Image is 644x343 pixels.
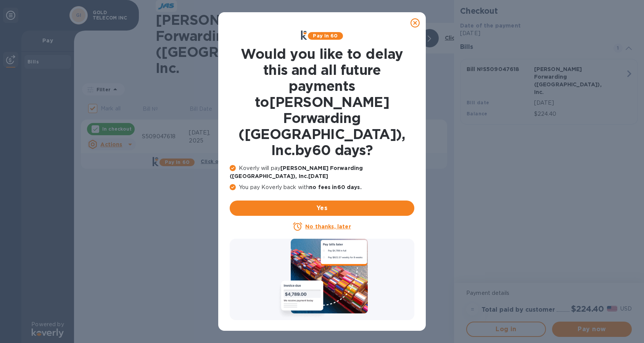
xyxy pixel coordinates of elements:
span: Yes [236,204,408,213]
p: You pay Koverly back with [230,183,414,191]
h1: Would you like to delay this and all future payments to [PERSON_NAME] Forwarding ([GEOGRAPHIC_DAT... [230,46,414,158]
u: No thanks, later [305,223,351,230]
b: no fees in 60 days . [309,184,361,190]
p: Koverly will pay [230,164,414,180]
button: Yes [230,201,414,216]
b: [PERSON_NAME] Forwarding ([GEOGRAPHIC_DATA]), Inc. [DATE] [230,165,363,179]
b: Pay in 60 [313,33,338,39]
